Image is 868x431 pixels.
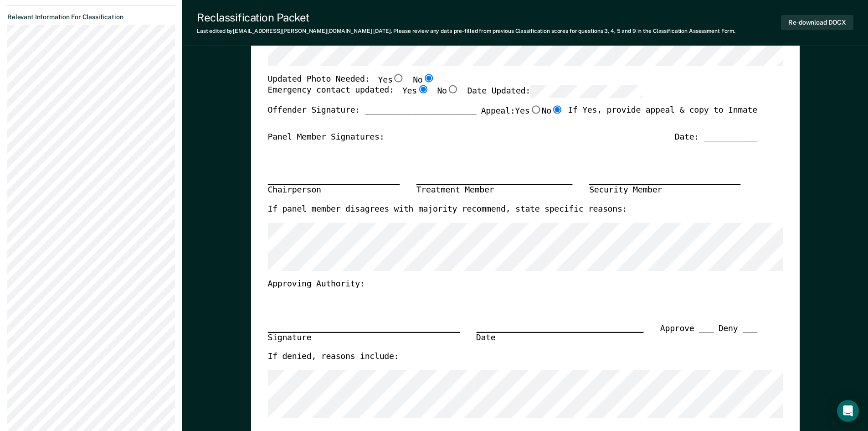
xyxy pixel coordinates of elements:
[267,279,757,290] div: Approving Authority:
[416,185,572,197] div: Treatment Member
[402,86,428,99] label: Yes
[515,106,541,118] label: Yes
[373,28,390,34] span: [DATE]
[267,185,400,197] div: Chairperson
[447,86,458,94] input: No
[589,185,740,197] div: Security Member
[530,86,642,99] input: Date Updated:
[267,332,459,343] div: Signature
[392,74,404,82] input: Yes
[437,86,459,99] label: No
[541,106,563,118] label: No
[467,86,642,99] label: Date Updated:
[197,28,735,34] div: Last edited by [EMAIL_ADDRESS][PERSON_NAME][DOMAIN_NAME] . Please review any data pre-filled from...
[837,400,859,422] div: Open Intercom Messenger
[781,15,853,30] button: Re-download DOCX
[267,352,399,363] label: If denied, reasons include:
[660,323,757,352] div: Approve ___ Deny ___
[481,106,563,125] label: Appeal:
[476,332,643,343] div: Date
[413,74,435,86] label: No
[378,74,404,86] label: Yes
[7,13,175,21] dt: Relevant Information For Classification
[422,74,434,82] input: No
[267,132,384,143] div: Panel Member Signatures:
[674,132,757,143] div: Date: ___________
[197,11,735,24] div: Reclassification Packet
[416,86,428,94] input: Yes
[267,86,642,106] div: Emergency contact updated:
[267,74,434,86] div: Updated Photo Needed:
[267,106,757,132] div: Offender Signature: _______________________ If Yes, provide appeal & copy to Inmate
[529,106,541,114] input: Yes
[267,205,627,216] label: If panel member disagrees with majority recommend, state specific reasons:
[551,106,563,114] input: No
